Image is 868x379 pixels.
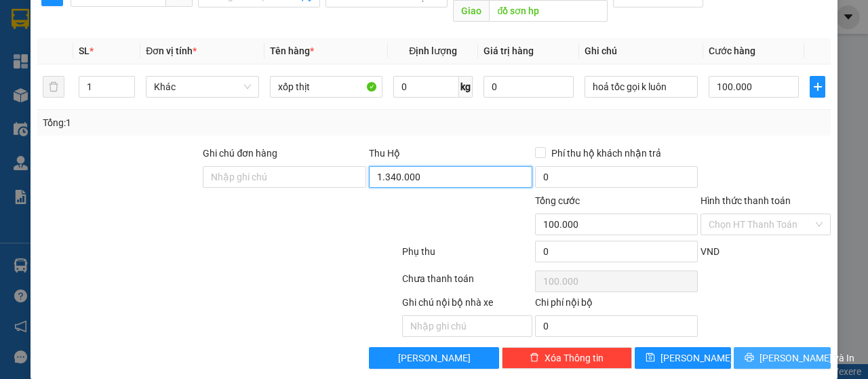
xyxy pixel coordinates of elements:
th: Ghi chú [579,38,703,64]
span: Định lượng [409,45,457,56]
button: save[PERSON_NAME] [635,347,732,369]
span: save [646,353,655,363]
span: VND [701,246,719,257]
button: [PERSON_NAME] [369,347,499,369]
span: Phí thu hộ khách nhận trả [546,146,667,161]
span: Tổng cước [535,195,580,206]
button: deleteXóa Thông tin [502,347,632,369]
button: delete [43,76,64,98]
button: plus [810,76,825,98]
span: [PERSON_NAME] và In [759,351,854,365]
span: delete [530,353,539,363]
span: Cước hàng [709,45,755,56]
span: Khác [154,77,251,97]
input: Nhập ghi chú [402,315,532,337]
span: Xóa Thông tin [545,351,604,365]
label: Ghi chú đơn hàng [203,148,277,159]
label: Hình thức thanh toán [701,195,791,206]
input: 0 [484,76,574,98]
span: SL [79,45,90,56]
button: printer[PERSON_NAME] và In [734,347,831,369]
span: kg [459,76,473,98]
div: Ghi chú nội bộ nhà xe [402,295,532,315]
span: Giá trị hàng [484,45,534,56]
span: [PERSON_NAME] [660,351,733,365]
div: Chi phí nội bộ [535,295,698,315]
span: Thu Hộ [369,148,400,159]
span: printer [745,353,754,363]
span: Tên hàng [270,45,314,56]
div: Tổng: 1 [43,115,336,130]
span: plus [810,81,825,92]
span: [PERSON_NAME] [398,351,471,365]
div: Phụ thu [401,244,534,268]
span: Đơn vị tính [146,45,197,56]
input: VD: Bàn, Ghế [270,76,383,98]
input: Ghi chú đơn hàng [203,166,366,188]
div: Chưa thanh toán [401,271,534,295]
input: Ghi Chú [585,76,698,98]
